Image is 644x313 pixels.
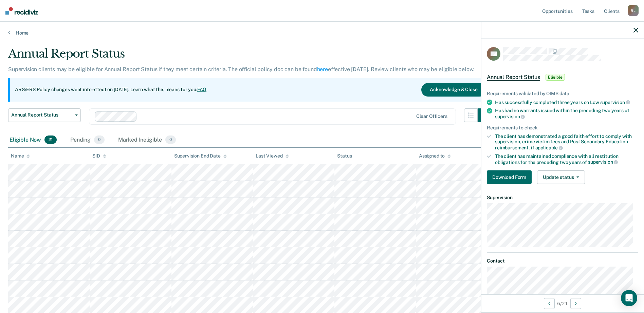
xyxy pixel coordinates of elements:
[416,113,447,119] div: Clear officers
[544,298,555,309] button: Previous Opportunity
[487,125,638,131] div: Requirements to check
[8,47,491,66] div: Annual Report Status
[535,145,563,150] span: applicable
[165,135,176,144] span: 0
[495,133,638,151] div: The client has demonstrated a good faith effort to comply with supervision, crime victim fees and...
[495,108,638,119] div: Has had no warrants issued within the preceding two years of
[621,290,637,306] div: Open Intercom Messenger
[5,7,38,15] img: Recidiviz
[8,66,474,72] p: Supervision clients may be eligible for Annual Report Status if they meet certain criteria. The o...
[570,298,581,309] button: Next Opportunity
[481,294,644,312] div: 6 / 21
[537,170,585,184] button: Update status
[15,86,206,93] p: ARS/ERS Policy changes went into effect on [DATE]. Learn what this means for you:
[628,5,639,16] div: R L
[600,100,630,105] span: supervision
[481,66,644,88] div: Annual Report StatusEligible
[256,153,289,159] div: Last Viewed
[495,99,638,105] div: Has successfully completed three years on Low
[487,170,534,184] a: Navigate to form link
[495,153,638,165] div: The client has maintained compliance with all restitution obligations for the preceding two years of
[44,135,57,144] span: 21
[8,133,58,148] div: Eligible Now
[495,114,525,119] span: supervision
[11,112,72,118] span: Annual Report Status
[487,74,540,81] span: Annual Report Status
[94,135,105,144] span: 0
[174,153,227,159] div: Supervision End Date
[317,66,328,72] a: here
[487,91,638,97] div: Requirements validated by OIMS data
[546,74,565,81] span: Eligible
[487,258,638,264] dt: Contact
[11,153,30,159] div: Name
[421,83,486,97] button: Acknowledge & Close
[588,159,618,165] span: supervision
[8,30,636,36] a: Home
[69,133,106,148] div: Pending
[197,87,207,92] a: FAQ
[419,153,451,159] div: Assigned to
[337,153,352,159] div: Status
[117,133,177,148] div: Marked Ineligible
[92,153,106,159] div: SID
[487,195,638,201] dt: Supervision
[487,170,532,184] button: Download Form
